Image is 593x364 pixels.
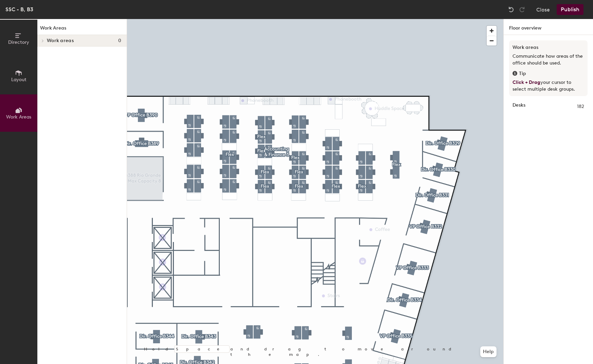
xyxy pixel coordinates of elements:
[536,4,550,15] button: Close
[508,6,515,13] img: Undo
[480,346,497,357] button: Help
[513,70,584,77] div: Tip
[557,4,583,15] button: Publish
[577,103,584,110] span: 182
[519,6,525,13] img: Redo
[6,114,31,120] span: Work Areas
[118,38,121,43] span: 0
[504,19,593,35] h1: Floor overview
[8,39,29,45] span: Directory
[11,77,26,83] span: Layout
[513,103,525,110] strong: Desks
[513,79,584,93] p: your cursor to select multiple desk groups.
[513,53,584,67] p: Communicate how areas of the office should be used.
[5,5,33,14] div: SSC - B, B3
[47,38,74,43] span: Work areas
[513,44,584,51] h3: Work areas
[513,79,540,85] span: Click + Drag
[37,24,127,35] h1: Work Areas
